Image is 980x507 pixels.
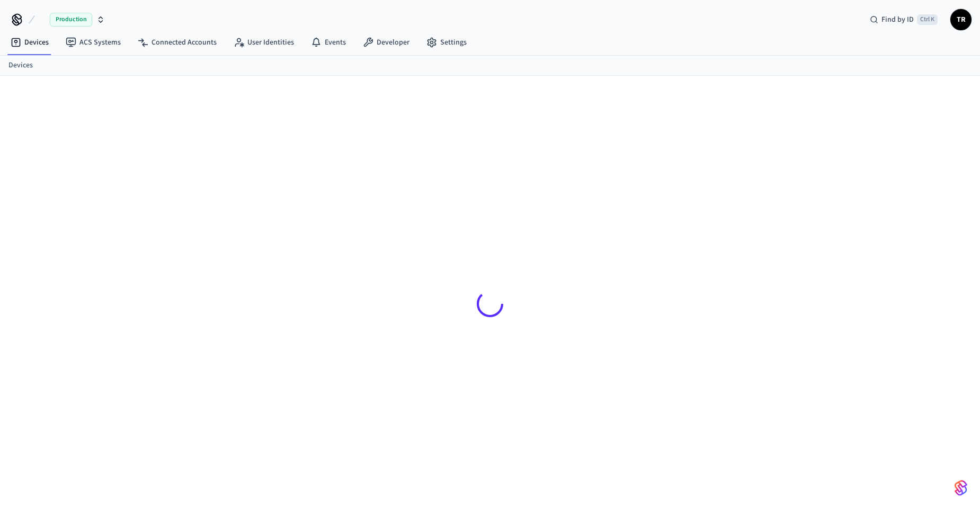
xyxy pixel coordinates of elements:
a: Events [302,33,354,52]
div: Find by IDCtrl K [861,10,946,29]
span: TR [951,10,970,29]
a: Devices [8,60,33,71]
a: ACS Systems [57,33,129,52]
a: Developer [354,33,418,52]
img: SeamLogoGradient.69752ec5.svg [955,479,967,496]
span: Find by ID [881,14,914,25]
span: Ctrl K [917,14,938,25]
button: TR [950,9,972,30]
a: User Identities [225,33,302,52]
a: Devices [2,33,57,52]
a: Connected Accounts [129,33,225,52]
span: Production [50,13,92,27]
a: Settings [418,33,475,52]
